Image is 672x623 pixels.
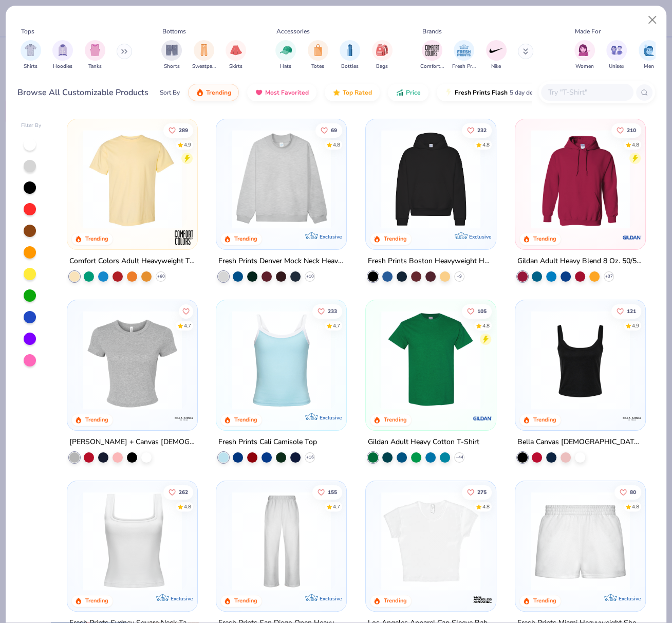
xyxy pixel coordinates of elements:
span: Women [575,63,594,70]
div: filter for Unisex [606,40,627,70]
button: filter button [574,40,595,70]
div: 4.9 [184,141,191,149]
img: Totes Image [312,44,324,56]
img: Gildan logo [472,408,493,428]
div: Fresh Prints Denver Mock Neck Heavyweight Sweatshirt [218,255,344,268]
button: Like [163,485,193,499]
div: 4.8 [632,503,639,510]
span: Men [644,63,654,70]
button: filter button [226,40,246,70]
div: filter for Men [639,40,659,70]
button: filter button [486,40,507,70]
span: Fresh Prints Flash [455,88,508,97]
div: filter for Shirts [21,40,41,70]
span: Sweatpants [192,63,216,70]
div: Gildan Adult Heavy Cotton T-Shirt [368,435,479,448]
span: 5 day delivery [510,87,548,99]
img: Fresh Prints Image [456,43,472,58]
button: filter button [606,40,627,70]
span: Most Favorited [265,88,309,97]
img: b0603986-75a5-419a-97bc-283c66fe3a23 [376,491,486,590]
input: Try "T-Shirt" [547,86,626,98]
span: Bags [376,63,388,70]
button: filter button [420,40,444,70]
button: filter button [452,40,476,70]
img: Bags Image [376,44,387,56]
button: filter button [161,40,182,70]
span: + 16 [306,454,314,460]
span: 233 [328,308,338,314]
div: 4.8 [184,503,191,510]
div: 4.7 [184,322,191,329]
img: Sweatpants Image [198,44,210,56]
button: Like [462,123,492,137]
img: flash.gif [444,88,453,97]
img: 8af284bf-0d00-45ea-9003-ce4b9a3194ad [526,310,635,410]
button: filter button [21,40,41,70]
span: + 10 [306,273,314,280]
img: af8dff09-eddf-408b-b5dc-51145765dcf2 [526,491,635,590]
span: Exclusive [320,233,342,240]
button: filter button [340,40,360,70]
img: df5250ff-6f61-4206-a12c-24931b20f13c [227,491,336,590]
div: filter for Bottles [340,40,360,70]
button: Like [163,123,193,137]
img: a25d9891-da96-49f3-a35e-76288174bf3a [227,310,336,410]
img: Skirts Image [230,44,242,56]
div: Comfort Colors Adult Heavyweight T-Shirt [69,255,195,268]
div: filter for Hoodies [52,40,73,70]
div: Fresh Prints Cali Camisole Top [218,435,317,448]
div: 4.8 [482,503,490,510]
img: Bella + Canvas logo [173,408,194,428]
img: Shirts Image [25,44,36,56]
img: Nike Image [489,43,504,58]
div: Bella Canvas [DEMOGRAPHIC_DATA]' Micro Ribbed Scoop Tank [517,435,643,448]
div: 4.8 [482,322,490,329]
button: Fresh Prints Flash5 day delivery [437,84,555,101]
span: Totes [311,63,324,70]
button: filter button [85,40,105,70]
div: 4.9 [632,322,639,329]
img: TopRated.gif [332,88,341,97]
span: Unisex [609,63,624,70]
div: filter for Women [574,40,595,70]
button: Most Favorited [247,84,316,101]
button: Like [316,123,343,137]
div: Filter By [21,122,42,130]
img: trending.gif [196,88,204,97]
img: 01756b78-01f6-4cc6-8d8a-3c30c1a0c8ac [526,130,635,229]
img: 91acfc32-fd48-4d6b-bdad-a4c1a30ac3fc [376,130,486,229]
div: filter for Hats [275,40,296,70]
div: Brands [422,27,442,36]
img: db319196-8705-402d-8b46-62aaa07ed94f [376,310,486,410]
div: 4.7 [333,322,341,329]
div: filter for Totes [308,40,328,70]
div: filter for Comfort Colors [420,40,444,70]
span: Exclusive [170,595,192,601]
span: + 44 [456,454,463,460]
img: f5d85501-0dbb-4ee4-b115-c08fa3845d83 [227,130,336,229]
div: 4.8 [333,141,341,149]
button: Like [313,485,343,499]
button: Price [388,84,428,101]
div: filter for Tanks [85,40,105,70]
button: Top Rated [325,84,380,101]
div: filter for Nike [486,40,507,70]
span: Bottles [341,63,359,70]
span: Fresh Prints [452,63,476,70]
div: Sort By [160,88,180,97]
span: 275 [477,489,487,494]
span: Shirts [24,63,38,70]
div: 4.8 [482,141,490,149]
span: Exclusive [320,414,342,420]
span: 69 [331,127,338,133]
div: 4.7 [333,503,341,510]
button: Like [313,304,343,318]
button: Close [643,10,662,30]
div: Browse All Customizable Products [17,86,148,99]
div: filter for Bags [372,40,393,70]
span: 121 [627,308,636,314]
span: + 60 [157,273,164,280]
img: Comfort Colors Image [424,43,440,58]
img: 63ed7c8a-03b3-4701-9f69-be4b1adc9c5f [186,491,296,590]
